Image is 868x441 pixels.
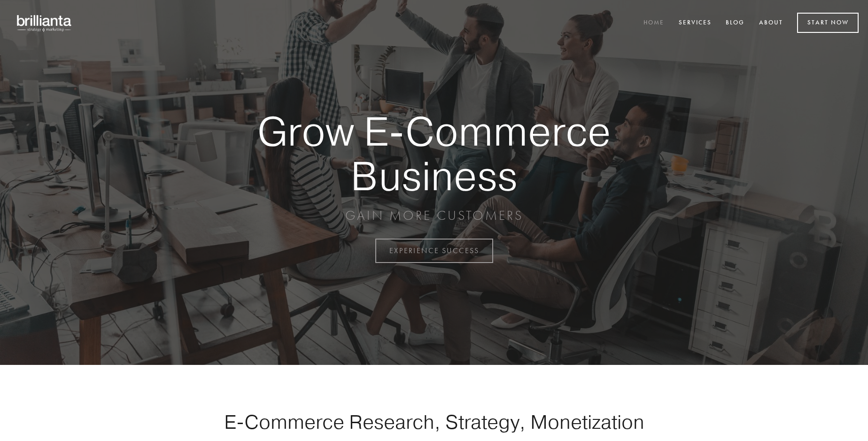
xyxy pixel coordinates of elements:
a: EXPERIENCE SUCCESS [375,239,493,263]
a: About [753,15,789,31]
a: Start Now [797,13,859,33]
h1: E-Commerce Research, Strategy, Monetization [194,410,674,433]
img: brillianta - research, strategy, marketing [9,9,80,37]
a: Home [637,15,670,31]
a: Services [673,15,718,31]
p: GAIN MORE CUSTOMERS [225,207,643,224]
strong: Grow E-Commerce Business [225,109,643,198]
a: Blog [720,15,751,31]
